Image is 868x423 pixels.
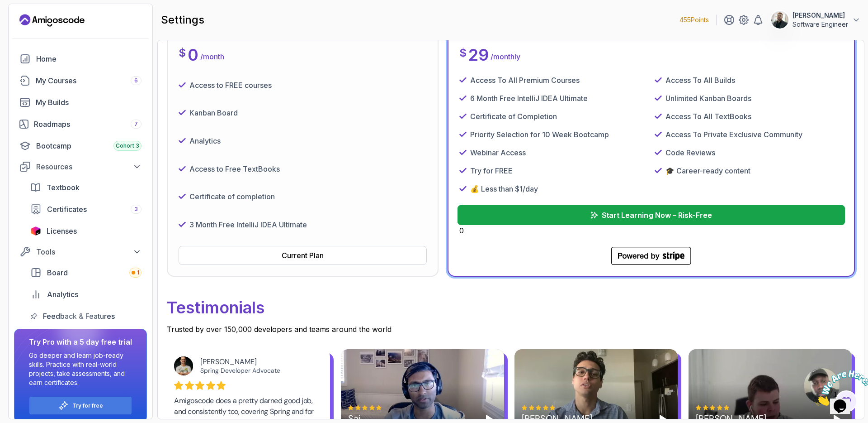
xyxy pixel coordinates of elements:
p: Access To All Builds [665,75,735,86]
img: jetbrains icon [30,226,41,236]
a: Spring Developer Advocate [200,366,280,375]
p: Unlimited Kanban Boards [665,93,751,104]
a: feedback [25,307,147,325]
button: user profile image[PERSON_NAME]Software Engineer [771,11,861,29]
div: 0 [459,205,843,236]
p: Testimonials [167,291,855,324]
p: Certificate of completion [189,191,275,202]
span: Certificates [47,204,87,215]
p: Webinar Access [470,147,526,158]
p: 29 [468,46,489,64]
p: Priority Selection for 10 Week Bootcamp [470,129,609,140]
p: Certificate of Completion [470,111,557,122]
div: My Courses [36,75,142,86]
a: certificates [25,200,147,218]
span: Analytics [47,289,78,300]
p: Kanban Board [189,107,238,118]
h2: settings [161,13,204,27]
a: Landing page [19,13,85,28]
span: Textbook [47,182,80,193]
img: user profile image [771,11,788,29]
a: textbook [25,178,147,197]
p: 0 [188,46,198,64]
div: Roadmaps [34,119,142,130]
p: $ [179,46,186,60]
p: Go deeper and learn job-ready skills. Practice with real-world projects, take assessments, and ea... [29,351,132,387]
p: Access To All Premium Courses [470,75,580,86]
img: Josh Long avatar [174,356,193,375]
a: licenses [25,222,147,240]
a: bootcamp [14,137,147,155]
span: 1 [4,4,7,11]
p: / month [200,51,224,62]
p: 🎓 Career-ready content [665,165,750,176]
p: 3 Month Free IntelliJ IDEA Ultimate [189,219,307,230]
span: 1 [137,269,139,276]
img: Chat attention grabber [4,4,60,39]
p: Code Reviews [665,147,715,158]
p: Analytics [189,135,221,146]
button: Start Learning Now – Risk-Free [458,205,845,225]
div: Tools [36,246,142,257]
span: Board [47,267,68,278]
button: Try for free [29,396,132,415]
span: Feedback & Features [43,311,115,322]
iframe: chat widget [812,366,868,409]
span: 6 [134,77,138,84]
p: Try for FREE [470,165,513,176]
div: Bootcamp [36,140,142,151]
a: board [25,264,147,282]
span: 7 [134,120,138,128]
a: courses [14,72,147,90]
div: Home [36,53,142,64]
p: / monthly [491,51,520,62]
p: Access To All TextBooks [665,111,751,122]
p: Access To Private Exclusive Community [665,129,802,140]
p: $ [459,46,467,60]
p: Trusted by over 150,000 developers and teams around the world [167,324,855,335]
p: 6 Month Free IntelliJ IDEA Ultimate [470,93,588,104]
a: home [14,50,147,68]
div: [PERSON_NAME] [200,357,316,366]
a: analytics [25,285,147,303]
a: builds [14,93,147,111]
span: Licenses [47,226,77,236]
p: 455 Points [679,15,709,24]
span: 3 [134,206,138,213]
button: Resources [14,159,147,175]
button: Tools [14,244,147,260]
div: Resources [36,161,142,172]
button: Current Plan [179,246,427,265]
a: Try for free [72,402,103,409]
span: Cohort 3 [116,142,139,149]
p: Start Learning Now – Risk-Free [601,210,712,221]
div: My Builds [36,97,142,108]
p: Software Engineer [793,20,848,29]
p: Access to FREE courses [189,80,272,91]
p: [PERSON_NAME] [793,11,848,20]
div: Current Plan [282,250,324,261]
p: 💰 Less than $1/day [470,183,538,194]
p: Access to Free TextBooks [189,163,280,174]
a: roadmaps [14,115,147,133]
